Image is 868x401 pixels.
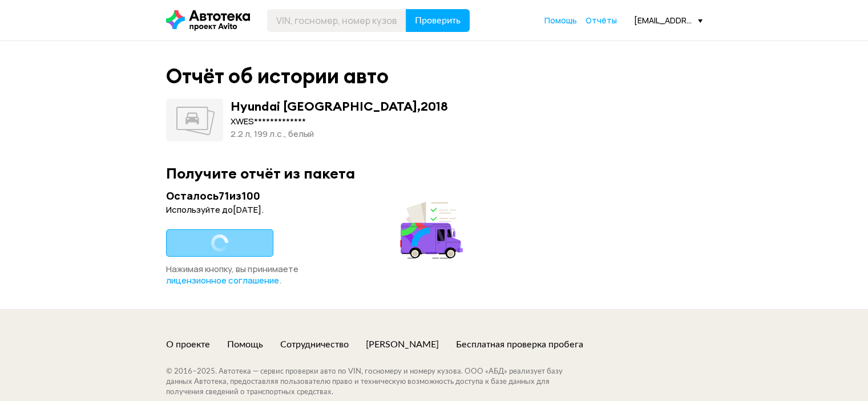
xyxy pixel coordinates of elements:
[227,338,263,351] a: Помощь
[366,338,439,351] a: [PERSON_NAME]
[166,275,279,286] a: лицензионное соглашение
[166,164,703,182] div: Получите отчёт из пакета
[166,64,389,88] div: Отчёт об истории авто
[415,16,461,25] span: Проверить
[280,338,349,351] a: Сотрудничество
[166,367,586,398] div: © 2016– 2025 . Автотека — сервис проверки авто по VIN, госномеру и номеру кузова. ООО «АБД» реали...
[166,274,279,286] span: лицензионное соглашение
[267,9,406,32] input: VIN, госномер, номер кузова
[544,15,577,26] a: Помощь
[634,15,703,26] div: [EMAIL_ADDRESS][DOMAIN_NAME]
[166,204,466,216] div: Используйте до [DATE] .
[166,338,210,351] a: О проекте
[231,99,448,114] div: Hyundai [GEOGRAPHIC_DATA] , 2018
[586,15,617,26] span: Отчёты
[586,15,617,26] a: Отчёты
[166,263,298,286] span: Нажимая кнопку, вы принимаете .
[544,15,577,26] span: Помощь
[166,189,466,203] div: Осталось 71 из 100
[406,9,470,32] button: Проверить
[231,128,448,140] div: 2.2 л, 199 л.c., белый
[456,338,583,351] a: Бесплатная проверка пробега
